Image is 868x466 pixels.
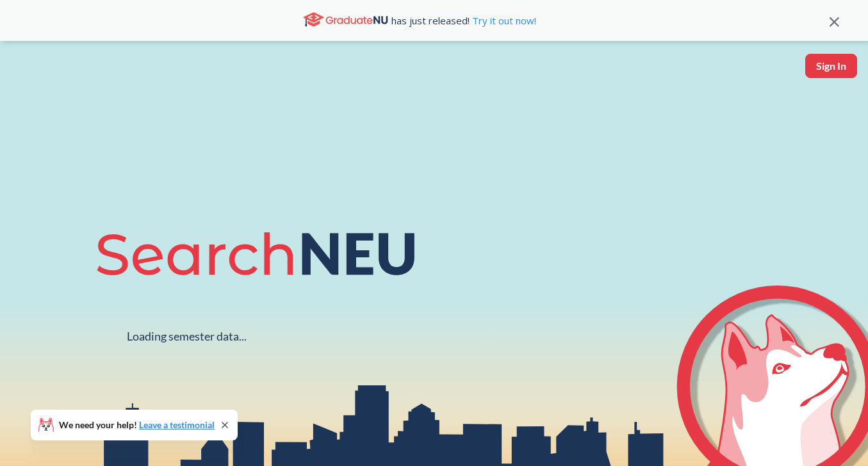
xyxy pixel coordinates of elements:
span: has just released! [391,13,536,28]
a: Leave a testimonial [139,419,215,430]
span: We need your help! [59,421,215,430]
img: sandbox logo [13,54,43,93]
div: Loading semester data... [127,329,247,344]
button: Sign In [805,54,857,78]
a: Try it out now! [470,14,536,27]
a: sandbox logo [13,54,43,97]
